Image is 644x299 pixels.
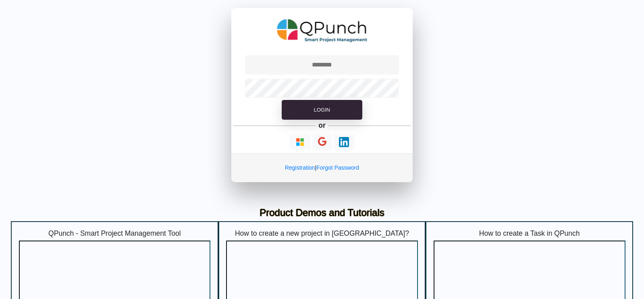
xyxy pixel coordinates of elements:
h5: QPunch - Smart Project Management Tool [19,229,211,238]
h5: How to create a new project in [GEOGRAPHIC_DATA]? [226,229,418,238]
button: Login [282,100,362,120]
button: Continue With Google [312,134,332,150]
span: Login [314,107,330,113]
img: Loading... [295,137,305,147]
a: Forgot Password [316,164,359,171]
a: Registration [285,164,315,171]
button: Continue With Microsoft Azure [289,134,311,150]
h5: How to create a Task in QPunch [434,229,625,238]
h5: or [317,120,327,131]
h3: Product Demos and Tutorials [17,207,627,219]
img: QPunch [277,16,368,45]
img: Loading... [339,137,349,147]
div: | [231,153,413,182]
button: Continue With LinkedIn [333,134,355,150]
